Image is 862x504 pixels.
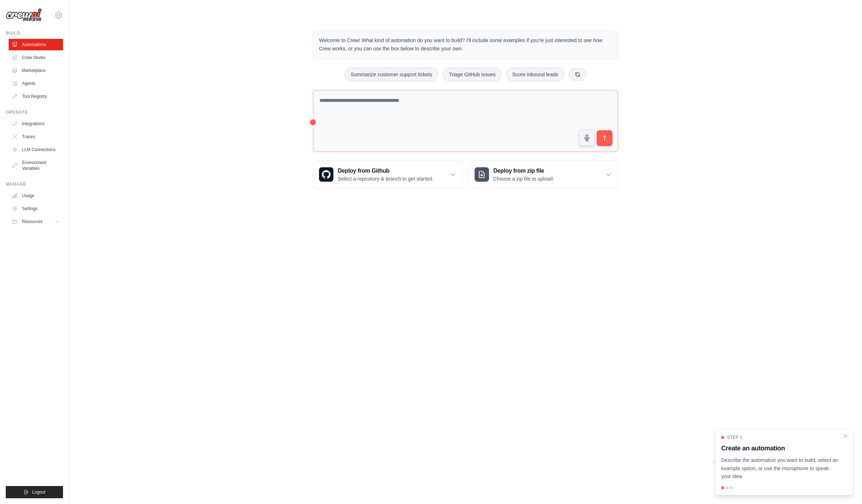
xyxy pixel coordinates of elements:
[9,144,63,155] a: LLM Connections
[506,68,564,81] button: Score inbound leads
[6,8,42,22] img: Logo
[6,181,63,187] div: Manage
[843,433,849,439] button: Close walkthrough
[727,435,742,440] span: Step 1
[32,489,45,495] span: Logout
[345,68,438,81] button: Summarize customer support tickets
[6,109,63,115] div: Operate
[338,167,433,175] h3: Deploy from Github
[6,30,63,36] div: Build
[9,78,63,89] a: Agents
[9,131,63,142] a: Traces
[9,91,63,102] a: Tool Registry
[721,443,839,453] h3: Create an automation
[6,486,63,498] button: Logout
[493,167,554,175] h3: Deploy from zip file
[9,118,63,130] a: Integrations
[9,203,63,214] a: Settings
[9,39,63,50] a: Automations
[22,219,42,224] span: Resources
[9,216,63,227] button: Resources
[9,190,63,201] a: Usage
[338,175,433,182] p: Select a repository & branch to get started.
[9,52,63,63] a: Crew Studio
[493,175,554,182] p: Choose a zip file to upload.
[9,157,63,174] a: Environment Variables
[443,68,502,81] button: Triage GitHub issues
[319,36,612,53] p: Welcome to Crew! What kind of automation do you want to build? I'll include some examples if you'...
[721,456,839,481] p: Describe the automation you want to build, select an example option, or use the microphone to spe...
[9,65,63,76] a: Marketplace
